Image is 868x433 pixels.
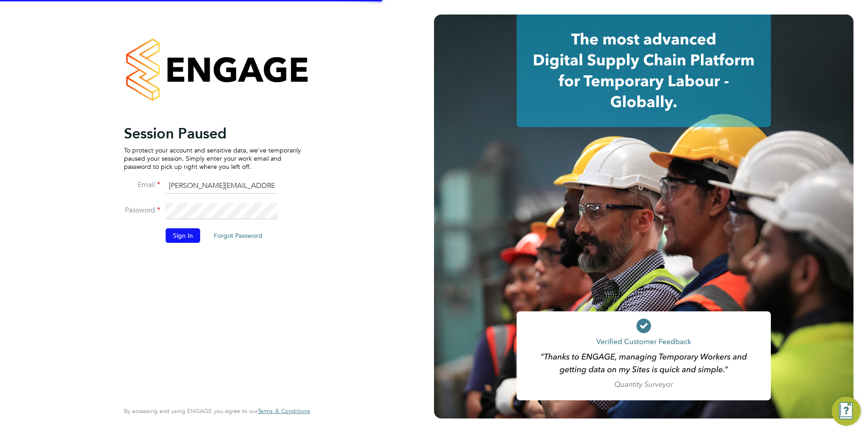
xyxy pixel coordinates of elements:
[124,124,301,143] h2: Session Paused
[258,408,310,415] a: Terms & Conditions
[166,178,278,194] input: Enter your work email...
[124,206,160,215] label: Password
[832,397,861,426] button: Engage Resource Center
[124,180,160,190] label: Email
[124,407,310,415] span: By accessing and using ENGAGE you agree to our
[258,407,310,415] span: Terms & Conditions
[124,146,301,171] p: To protect your account and sensitive data, we've temporarily paused your session. Simply enter y...
[166,228,200,243] button: Sign In
[207,228,270,243] button: Forgot Password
